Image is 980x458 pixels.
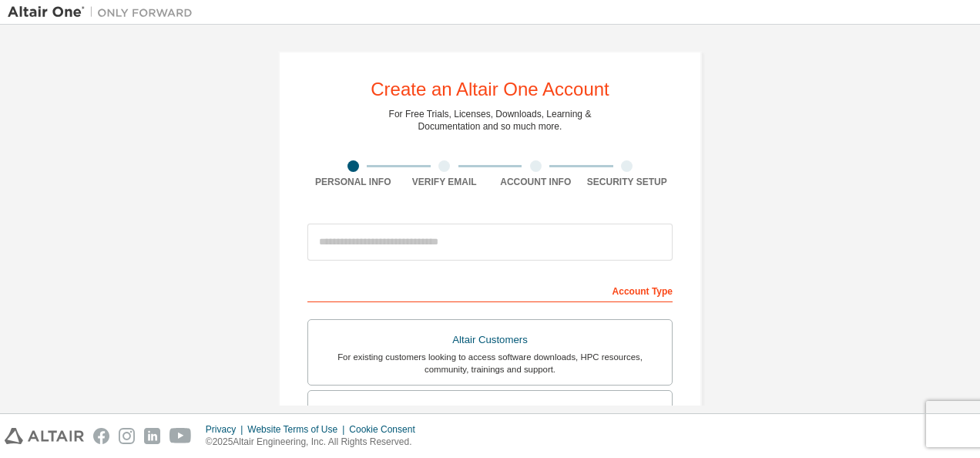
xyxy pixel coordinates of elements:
div: Website Terms of Use [247,423,349,436]
p: © 2025 Altair Engineering, Inc. All Rights Reserved. [206,436,425,449]
div: For Free Trials, Licenses, Downloads, Learning & Documentation and so much more. [389,108,592,133]
div: Personal Info [307,176,399,188]
img: Altair One [8,5,200,20]
div: Create an Altair One Account [371,80,609,99]
div: Students [317,400,663,422]
img: altair_logo.svg [5,428,84,444]
div: Verify Email [399,176,491,188]
div: Altair Customers [317,329,663,351]
img: youtube.svg [169,428,192,444]
img: facebook.svg [93,428,109,444]
div: Account Info [490,176,582,188]
div: Privacy [206,423,247,436]
div: Account Type [307,278,673,302]
div: Security Setup [582,176,673,188]
div: Cookie Consent [349,423,424,436]
div: For existing customers looking to access software downloads, HPC resources, community, trainings ... [317,351,663,375]
img: instagram.svg [119,428,135,444]
img: linkedin.svg [144,428,160,444]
